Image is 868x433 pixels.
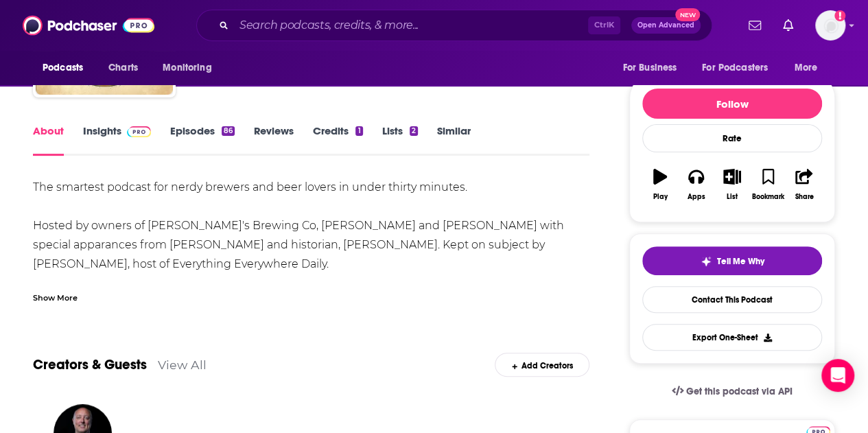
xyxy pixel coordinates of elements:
[33,55,101,81] button: open menu
[33,356,147,373] a: Creators & Guests
[815,10,845,40] span: Logged in as lcastillofinn
[153,55,229,81] button: open menu
[83,124,151,156] a: InsightsPodchaser Pro
[631,17,701,34] button: Open AdvancedNew
[693,55,788,81] button: open menu
[222,126,235,136] div: 86
[702,58,768,78] span: For Podcasters
[777,14,799,37] a: Show notifications dropdown
[642,89,822,119] button: Follow
[642,124,822,152] div: Rate
[653,193,668,201] div: Play
[678,160,714,209] button: Apps
[701,256,712,267] img: tell me why sparkle
[196,10,712,41] div: Search podcasts, credits, & more...
[686,386,793,397] span: Get this podcast via API
[108,58,138,78] span: Charts
[642,286,822,313] a: Contact This Podcast
[642,246,822,275] button: tell me why sparkleTell Me Why
[23,12,154,38] img: Podchaser - Follow, Share and Rate Podcasts
[637,22,694,29] span: Open Advanced
[313,124,362,156] a: Credits1
[815,10,845,40] img: User Profile
[99,55,146,81] a: Charts
[727,193,738,201] div: List
[661,375,804,408] a: Get this podcast via API
[785,55,835,81] button: open menu
[795,58,818,78] span: More
[410,126,418,136] div: 2
[834,10,845,21] svg: Add a profile image
[642,160,678,209] button: Play
[815,10,845,40] button: Show profile menu
[752,193,784,201] div: Bookmark
[717,256,764,267] span: Tell Me Why
[163,58,211,78] span: Monitoring
[786,160,822,209] button: Share
[170,124,235,156] a: Episodes86
[821,359,854,392] div: Open Intercom Messenger
[234,14,588,36] input: Search podcasts, credits, & more...
[750,160,786,209] button: Bookmark
[642,324,822,351] button: Export One-Sheet
[588,16,620,34] span: Ctrl K
[795,193,813,201] div: Share
[158,358,207,372] a: View All
[437,124,471,156] a: Similar
[743,14,766,37] a: Show notifications dropdown
[127,126,151,137] img: Podchaser Pro
[613,55,694,81] button: open menu
[688,193,705,201] div: Apps
[254,124,294,156] a: Reviews
[714,160,750,209] button: List
[355,126,362,136] div: 1
[382,124,418,156] a: Lists2
[33,124,64,156] a: About
[43,58,83,78] span: Podcasts
[622,58,677,78] span: For Business
[675,8,700,21] span: New
[495,353,589,377] div: Add Creators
